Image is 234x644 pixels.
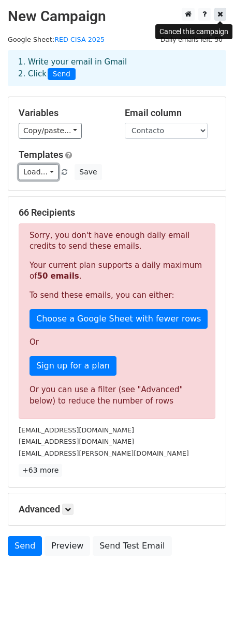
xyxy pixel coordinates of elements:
[19,426,134,434] small: [EMAIL_ADDRESS][DOMAIN_NAME]
[30,356,116,376] a: Sign up for a plan
[182,594,234,644] iframe: Chat Widget
[125,107,215,119] h5: Email column
[155,24,232,39] div: Cancel this campaign
[30,384,204,407] div: Or you can use a filter (see "Advanced" below) to reduce the number of rows
[54,36,105,43] a: RED CISA 2025
[182,594,234,644] div: Widget de chat
[19,438,134,445] small: [EMAIL_ADDRESS][DOMAIN_NAME]
[30,290,204,301] p: To send these emails, you can either:
[45,536,90,556] a: Preview
[8,536,42,556] a: Send
[30,309,208,329] a: Choose a Google Sheet with fewer rows
[19,123,82,139] a: Copy/paste...
[19,449,189,457] small: [EMAIL_ADDRESS][PERSON_NAME][DOMAIN_NAME]
[75,164,101,180] button: Save
[30,230,204,252] p: Sorry, you don't have enough daily email credits to send these emails.
[19,464,62,477] a: +63 more
[19,207,215,218] h5: 66 Recipients
[30,260,204,282] p: Your current plan supports a daily maximum of .
[19,107,109,119] h5: Variables
[93,536,171,556] a: Send Test Email
[8,36,105,43] small: Google Sheet:
[157,36,226,43] a: Daily emails left: 50
[19,149,63,160] a: Templates
[19,504,215,515] h5: Advanced
[48,68,76,81] span: Send
[8,8,226,25] h2: New Campaign
[19,164,58,180] a: Load...
[10,56,224,80] div: 1. Write your email in Gmail 2. Click
[30,337,204,348] p: Or
[37,271,79,281] strong: 50 emails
